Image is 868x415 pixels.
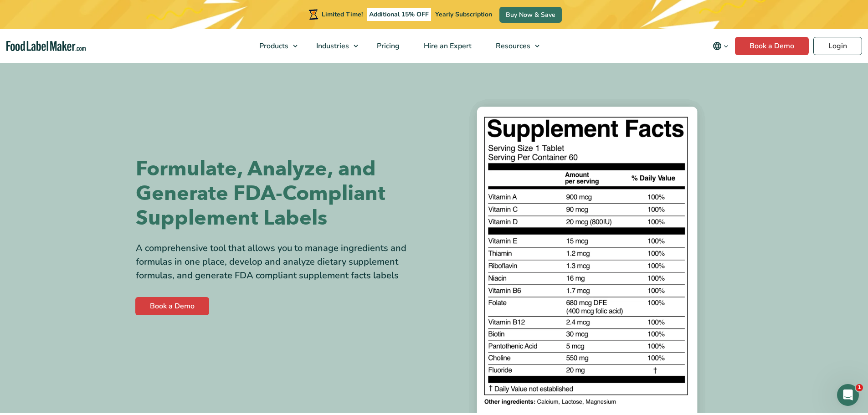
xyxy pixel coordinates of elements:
[421,41,473,51] span: Hire an Expert
[484,29,544,63] a: Resources
[412,29,482,63] a: Hire an Expert
[706,37,735,55] button: Change language
[499,7,562,23] a: Buy Now & Save
[257,41,289,51] span: Products
[365,29,410,63] a: Pricing
[135,297,209,315] a: Book a Demo
[136,241,427,282] div: A comprehensive tool that allows you to manage ingredients and formulas in one place, develop and...
[735,37,809,55] a: Book a Demo
[374,41,401,51] span: Pricing
[304,29,363,63] a: Industries
[6,41,86,51] a: Food Label Maker homepage
[367,8,431,21] span: Additional 15% OFF
[313,41,350,51] span: Industries
[837,384,859,406] iframe: Intercom live chat
[813,37,862,55] a: Login
[435,10,492,19] span: Yearly Subscription
[493,41,531,51] span: Resources
[247,29,302,63] a: Products
[322,10,363,19] span: Limited Time!
[136,157,427,231] h1: Formulate, Analyze, and Generate FDA-Compliant Supplement Labels
[856,384,863,391] span: 1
